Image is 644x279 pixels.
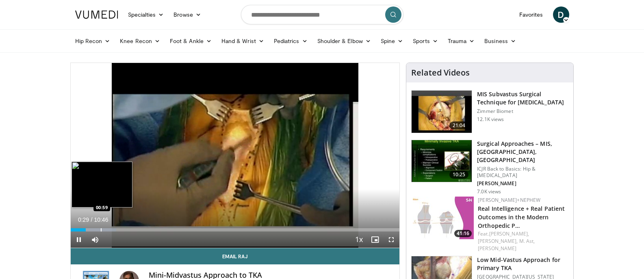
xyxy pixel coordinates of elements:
a: 10:25 Surgical Approaches – MIS, [GEOGRAPHIC_DATA], [GEOGRAPHIC_DATA] ICJR Back to Basics: Hip & ... [411,140,568,195]
a: [PERSON_NAME], [478,238,518,244]
span: / [91,216,93,223]
p: ICJR Back to Basics: Hip & [MEDICAL_DATA] [477,166,568,179]
a: Hand & Wrist [217,33,269,49]
input: Search topics, interventions [241,5,403,24]
a: Foot & Ankle [165,33,217,49]
p: [PERSON_NAME] [477,180,568,187]
a: Real Intelligence + Real Patient Outcomes in the Modern Orthopedic P… [478,205,565,229]
span: 10:25 [449,171,469,179]
span: 10:46 [94,216,108,223]
a: Favorites [514,6,548,23]
a: Specialties [123,6,169,23]
a: 21:04 MIS Subvastus Surgical Technique for [MEDICAL_DATA] Zimmer Biomet 12.1K views [411,90,568,133]
button: Fullscreen [383,231,399,248]
p: Zimmer Biomet [477,108,568,115]
video-js: Video Player [71,63,400,248]
button: Playback Rate [351,231,367,248]
h3: MIS Subvastus Surgical Technique for [MEDICAL_DATA] [477,90,568,106]
a: Sports [408,33,443,49]
img: VuMedi Logo [75,11,118,19]
a: Shoulder & Elbow [312,33,376,49]
a: Pediatrics [269,33,312,49]
div: Feat. [478,230,567,252]
h3: Surgical Approaches – MIS, [GEOGRAPHIC_DATA], [GEOGRAPHIC_DATA] [477,140,568,164]
a: [PERSON_NAME]+Nephew [478,197,540,203]
span: 41:16 [454,230,472,237]
button: Mute [87,231,103,248]
a: Business [479,33,521,49]
a: Email Raj [71,248,400,264]
div: Progress Bar [71,228,400,231]
a: [PERSON_NAME] [478,245,516,252]
img: 294539_0000_1.png.150x105_q85_crop-smart_upscale.jpg [412,140,472,182]
a: Spine [376,33,408,49]
a: 41:16 [413,197,474,239]
button: Pause [71,231,87,248]
p: 12.1K views [477,116,504,123]
a: Trauma [443,33,480,49]
h4: Related Videos [411,68,470,78]
a: Hip Recon [70,33,115,49]
img: ee8e35d7-143c-4fdf-9a52-4e84709a2b4c.150x105_q85_crop-smart_upscale.jpg [413,197,474,239]
a: D [553,6,569,23]
p: 7.0K views [477,188,501,195]
a: Knee Recon [115,33,165,49]
img: image.jpeg [72,162,132,208]
a: Browse [169,6,206,23]
a: M. Ast, [519,238,535,244]
span: 21:04 [449,121,469,130]
h3: Low Mid-Vastus Approach for Primary TKA [477,256,568,272]
img: Picture_13_0_2.png.150x105_q85_crop-smart_upscale.jpg [412,91,472,133]
button: Enable picture-in-picture mode [367,231,383,248]
span: 0:29 [78,216,89,223]
a: [PERSON_NAME], [489,230,529,237]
